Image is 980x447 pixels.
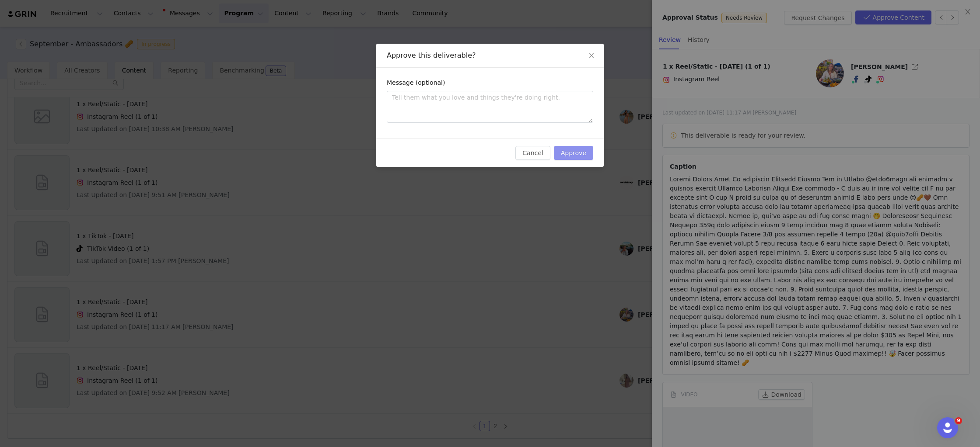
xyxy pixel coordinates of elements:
div: Approve this deliverable? [387,51,593,60]
button: Cancel [515,146,550,160]
span: 9 [955,417,962,424]
label: Message (optional) [387,79,445,86]
iframe: Intercom live chat [937,417,958,438]
button: Approve [554,146,593,160]
button: Close [579,44,604,68]
i: icon: close [588,52,595,59]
